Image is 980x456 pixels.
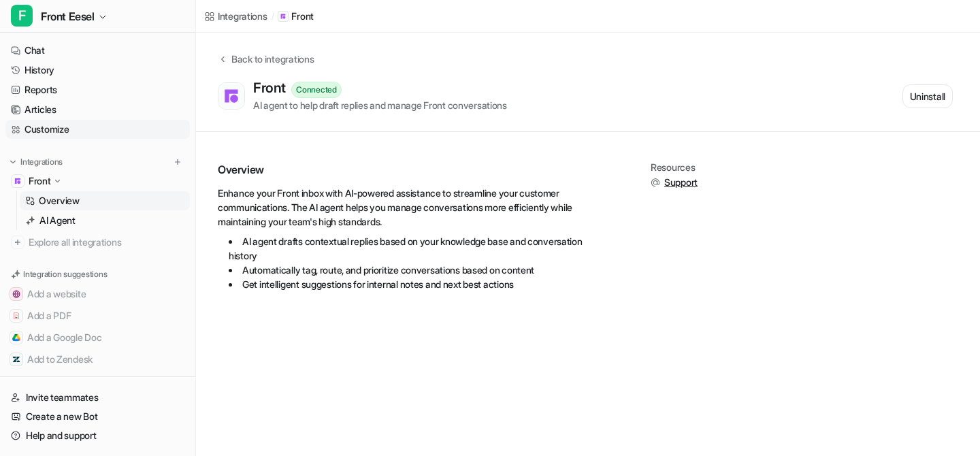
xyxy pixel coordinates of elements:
a: Chat [5,41,190,60]
span: Front Eesel [41,7,95,26]
span: Support [664,176,698,189]
img: Add to Zendesk [12,355,20,363]
button: Add a websiteAdd a website [5,283,190,305]
a: AI Agent [20,211,190,230]
button: Integrations [5,155,67,169]
img: Add a Google Doc [12,333,20,342]
div: Connected [291,82,342,98]
img: Front [14,177,22,185]
img: Front icon [280,13,287,20]
a: Help and support [5,426,190,445]
div: AI agent to help draft replies and manage Front conversations [253,98,507,112]
p: Front [291,10,314,23]
div: Resources [651,162,698,173]
button: Add a Google DocAdd a Google Doc [5,327,190,348]
img: Add a PDF [12,312,20,320]
div: Integrations [218,9,267,23]
img: explore all integrations [11,235,24,249]
a: Articles [5,100,190,119]
p: Front [29,174,51,188]
button: Support [651,176,698,189]
button: Back to integrations [218,52,314,80]
img: menu_add.svg [173,157,182,167]
button: Uninstall [902,84,953,108]
p: Overview [39,194,80,208]
a: Invite teammates [5,388,190,407]
a: Customize [5,120,190,139]
li: AI agent drafts contextual replies based on your knowledge base and conversation history [229,234,612,263]
button: Add to ZendeskAdd to Zendesk [5,348,190,370]
h2: Overview [218,162,612,178]
p: Integrations [20,157,63,167]
img: expand menu [8,157,18,167]
div: Back to integrations [227,52,314,66]
a: Integrations [204,9,267,23]
a: Reports [5,80,190,99]
p: AI Agent [39,214,76,227]
a: Create a new Bot [5,407,190,426]
a: Explore all integrations [5,233,190,252]
a: Front iconFront [278,10,314,23]
button: Add a PDFAdd a PDF [5,305,190,327]
li: Get intelligent suggestions for internal notes and next best actions [229,277,612,291]
div: Enhance your Front inbox with AI-powered assistance to streamline your customer communications. T... [218,186,612,291]
span: Explore all integrations [29,231,184,253]
span: F [11,5,33,27]
img: Front [222,86,241,105]
img: Add a website [12,290,20,298]
p: Integration suggestions [23,268,107,280]
div: Front [253,80,291,96]
a: Overview [20,191,190,210]
span: / [272,10,274,22]
a: History [5,61,190,80]
li: Automatically tag, route, and prioritize conversations based on content [229,263,612,277]
img: support.svg [651,178,660,187]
